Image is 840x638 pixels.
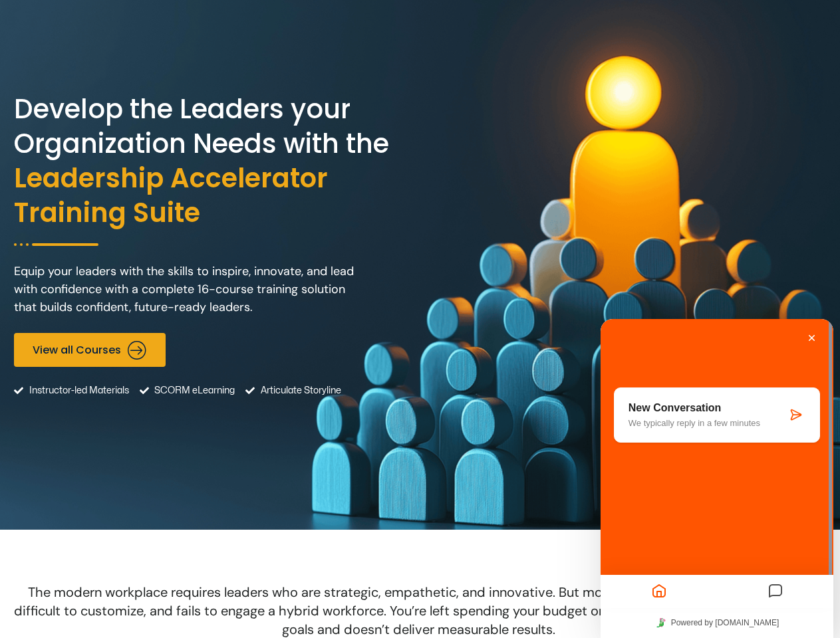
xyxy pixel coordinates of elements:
span: View all Courses [33,344,121,356]
a: View all Courses [14,333,166,367]
span: Articulate Storyline [257,373,341,407]
span: The modern workplace requires leaders who are strategic, empathetic, and innovative. But most off... [14,584,827,638]
span: Instructor-led Materials [26,373,129,407]
iframe: chat widget [601,319,833,638]
span: Leadership Accelerator Training Suite [14,161,417,230]
h2: Develop the Leaders your Organization Needs with the [14,92,417,230]
p: Equip your leaders with the skills to inspire, innovate, and lead with confidence with a complete... [14,263,360,316]
span: SCORM eLearning [151,373,235,407]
